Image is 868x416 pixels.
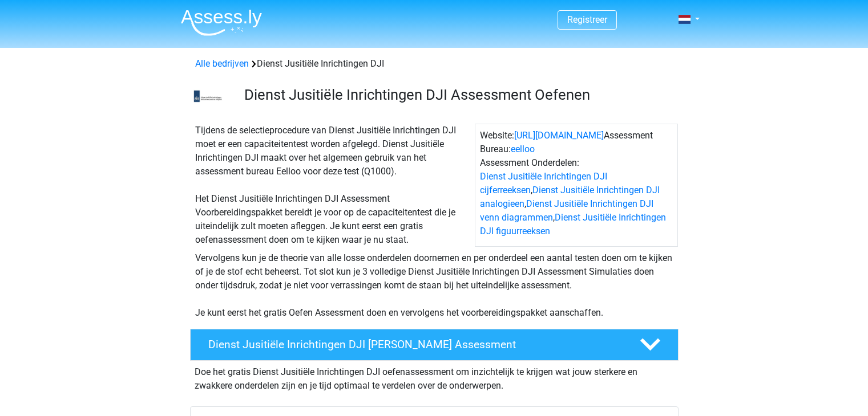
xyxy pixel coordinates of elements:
[514,130,604,141] a: [URL][DOMAIN_NAME]
[185,329,683,361] a: Dienst Jusitiële Inrichtingen DJI [PERSON_NAME] Assessment
[191,251,678,320] div: Vervolgens kun je de theorie van alle losse onderdelen doornemen en per onderdeel een aantal test...
[475,124,678,247] div: Website: Assessment Bureau: Assessment Onderdelen: , , ,
[480,185,660,209] a: Dienst Jusitiële Inrichtingen DJI analogieen
[511,144,535,154] a: eelloo
[195,58,249,69] a: Alle bedrijven
[480,212,666,236] a: Dienst Jusitiële Inrichtingen DJI figuurreeksen
[567,14,607,25] a: Registreer
[244,86,669,104] h3: Dienst Jusitiële Inrichtingen DJI Assessment Oefenen
[191,124,475,247] div: Tijdens de selectieprocedure van Dienst Jusitiële Inrichtingen DJI moet er een capaciteitentest w...
[480,171,607,195] a: Dienst Jusitiële Inrichtingen DJI cijferreeksen
[181,9,262,36] img: Assessly
[480,198,653,223] a: Dienst Jusitiële Inrichtingen DJI venn diagrammen
[190,361,679,393] div: Doe het gratis Dienst Jusitiële Inrichtingen DJI oefenassessment om inzichtelijk te krijgen wat j...
[191,57,678,71] div: Dienst Jusitiële Inrichtingen DJI
[208,338,621,351] h4: Dienst Jusitiële Inrichtingen DJI [PERSON_NAME] Assessment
